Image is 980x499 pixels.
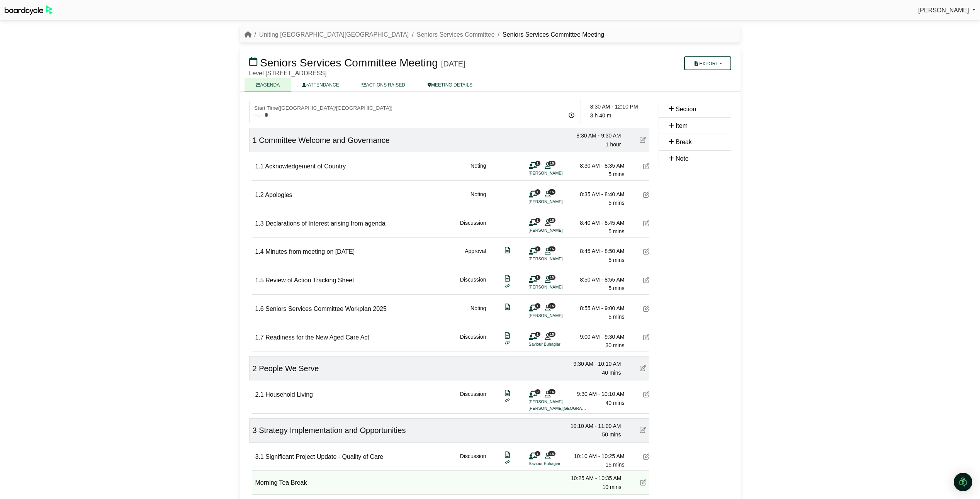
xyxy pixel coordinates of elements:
li: [PERSON_NAME] [529,256,587,262]
span: Strategy Implementation and Opportunities [259,426,406,435]
span: 15 [548,189,555,194]
li: [PERSON_NAME] [529,312,587,319]
span: Section [676,106,696,112]
span: 2 [535,389,540,394]
div: 10:25 AM - 10:35 AM [567,474,622,482]
span: 1.6 [255,306,264,312]
div: 9:30 AM - 10:10 AM [571,390,625,398]
div: 8:35 AM - 8:40 AM [571,190,625,199]
nav: breadcrumb [245,30,605,40]
span: Declarations of Interest arising from agenda [265,220,385,227]
div: 8:55 AM - 9:00 AM [571,304,625,312]
span: 1.2 [255,192,264,198]
span: Seniors Services Committee Meeting [260,57,438,69]
span: 15 [548,246,555,251]
div: 9:30 AM - 10:10 AM [567,360,621,368]
span: 15 [548,218,555,223]
div: 10:10 AM - 11:00 AM [567,422,621,430]
li: Saviour Buhagiar [529,460,587,467]
span: 15 [548,332,555,337]
span: 5 mins [608,200,624,206]
span: 1.4 [255,248,264,255]
a: Seniors Services Committee [417,31,495,38]
span: 2 [253,364,257,373]
li: [PERSON_NAME] [529,170,587,177]
span: 3 h 40 m [590,112,611,119]
span: 1 hour [606,141,621,148]
li: Saviour Buhagiar [529,341,587,348]
span: 1 [535,303,540,308]
span: Morning Tea Break [255,479,307,486]
a: [PERSON_NAME] [918,5,975,15]
span: 1 [253,136,257,144]
div: Approval [465,247,486,264]
span: 3.1 [255,453,264,460]
span: 40 mins [602,370,621,376]
span: Significant Project Update - Quality of Care [265,453,383,460]
span: 5 mins [608,228,624,234]
span: People We Serve [259,364,319,373]
img: BoardcycleBlackGreen-aaafeed430059cb809a45853b8cf6d952af9d84e6e89e1f1685b34bfd5cb7d64.svg [5,5,53,15]
span: 30 mins [605,342,624,348]
div: 8:45 AM - 8:50 AM [571,247,625,255]
div: Noting [470,304,486,321]
span: 5 mins [608,314,624,320]
a: MEETING DETAILS [416,78,484,92]
span: Seniors Services Committee Workplan 2025 [265,306,387,312]
div: 10:10 AM - 10:25 AM [571,452,625,460]
span: Household Living [265,391,313,398]
div: 8:40 AM - 8:45 AM [571,219,625,227]
span: 50 mins [602,431,621,438]
span: 15 [548,161,555,166]
span: 1 [535,451,540,456]
span: [PERSON_NAME] [918,7,969,14]
div: 8:30 AM - 8:35 AM [571,161,625,170]
span: 40 mins [605,400,624,406]
div: Noting [470,190,486,207]
span: Break [676,139,692,145]
div: 8:50 AM - 8:55 AM [571,275,625,284]
a: ACTIONS RAISED [350,78,416,92]
span: 1.3 [255,220,264,227]
div: Discussion [460,275,486,293]
span: 5 mins [608,285,624,291]
div: Discussion [460,390,486,412]
span: 15 [548,451,555,456]
span: Review of Action Tracking Sheet [265,277,354,283]
span: 2.1 [255,391,264,398]
li: [PERSON_NAME] [529,199,587,205]
li: [PERSON_NAME][GEOGRAPHIC_DATA] [529,405,587,412]
div: Noting [470,161,486,179]
span: Committee Welcome and Governance [259,136,390,144]
span: Minutes from meeting on [DATE] [265,248,355,255]
span: Acknowledgement of Country [265,163,346,170]
span: 15 [548,275,555,280]
span: 1.1 [255,163,264,170]
span: 1.7 [255,334,264,341]
span: 5 mins [608,257,624,263]
div: Open Intercom Messenger [954,473,972,491]
span: Apologies [265,192,292,198]
span: 1 [535,161,540,166]
span: Level [STREET_ADDRESS] [249,70,327,76]
div: 9:00 AM - 9:30 AM [571,333,625,341]
button: Export [684,56,731,70]
span: 15 [548,303,555,308]
div: Discussion [460,452,486,469]
span: Readiness for the New Aged Care Act [265,334,369,341]
a: AGENDA [245,78,291,92]
span: 5 mins [608,171,624,177]
span: 1 [535,189,540,194]
a: ATTENDANCE [291,78,350,92]
div: Discussion [460,219,486,236]
span: 16 [548,389,555,394]
span: Item [676,122,688,129]
span: 1 [535,332,540,337]
div: [DATE] [441,59,465,68]
span: 10 mins [602,484,621,490]
div: 8:30 AM - 9:30 AM [567,131,621,140]
li: Seniors Services Committee Meeting [495,30,605,40]
span: 1 [535,246,540,251]
li: [PERSON_NAME] [529,284,587,290]
a: Uniting [GEOGRAPHIC_DATA][GEOGRAPHIC_DATA] [259,31,409,38]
